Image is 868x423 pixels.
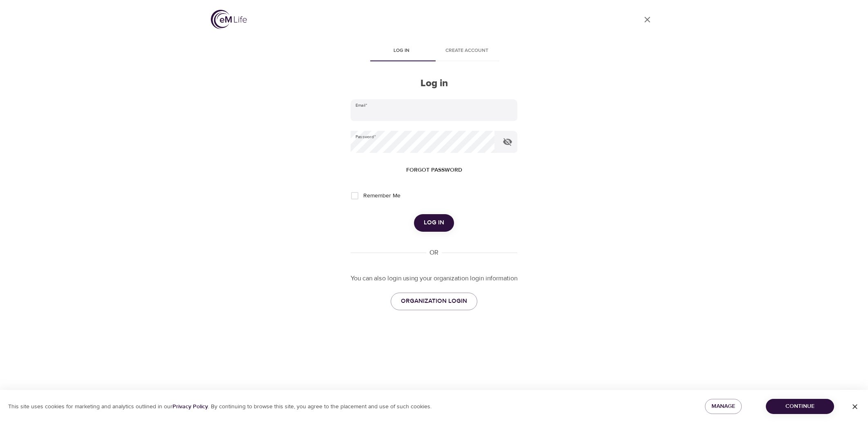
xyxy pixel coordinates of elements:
span: Remember Me [363,192,400,200]
p: You can also login using your organization login information [351,274,517,283]
a: ORGANIZATION LOGIN [391,293,477,310]
div: OR [426,248,442,257]
button: Log in [414,214,454,231]
span: Manage [711,401,735,412]
button: Continue [766,399,834,414]
a: Privacy Policy [172,403,208,410]
button: Manage [705,399,742,414]
span: Log in [424,217,444,228]
h2: Log in [351,78,517,90]
span: Log in [374,47,429,55]
div: disabled tabs example [351,42,517,61]
button: Forgot password [403,163,465,178]
span: Forgot password [406,165,462,175]
span: Continue [772,401,828,412]
span: ORGANIZATION LOGIN [401,296,467,307]
a: close [638,10,657,29]
span: Create account [439,47,494,55]
img: logo [211,10,247,29]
